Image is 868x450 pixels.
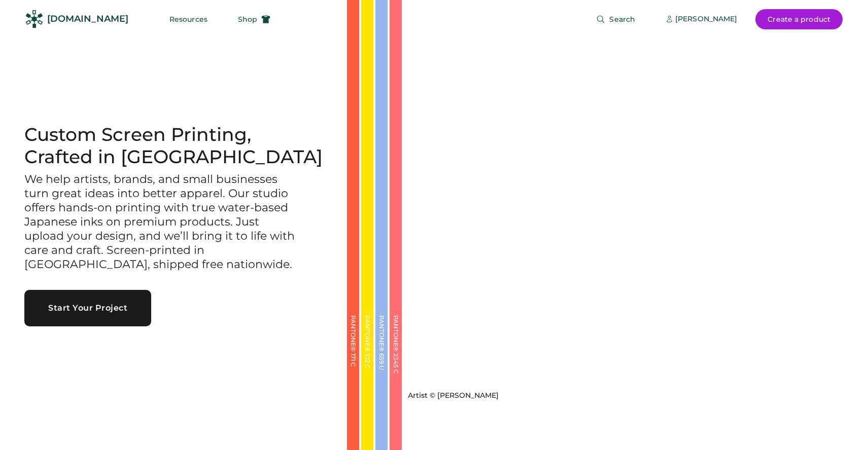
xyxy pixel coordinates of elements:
[364,315,370,417] div: PANTONE® 102 C
[47,13,128,25] div: [DOMAIN_NAME]
[609,16,635,23] span: Search
[157,9,220,29] button: Resources
[675,14,737,24] div: [PERSON_NAME]
[238,16,257,23] span: Shop
[408,391,499,401] div: Artist © [PERSON_NAME]
[755,9,843,29] button: Create a product
[24,124,323,168] h1: Custom Screen Printing, Crafted in [GEOGRAPHIC_DATA]
[378,315,385,417] div: PANTONE® 659 U
[24,172,298,272] h3: We help artists, brands, and small businesses turn great ideas into better apparel. Our studio of...
[226,9,283,29] button: Shop
[393,315,399,417] div: PANTONE® 2345 C
[24,290,151,326] button: Start Your Project
[404,387,499,401] a: Artist © [PERSON_NAME]
[350,315,356,417] div: PANTONE® 171 C
[25,10,43,28] img: Rendered Logo - Screens
[584,9,647,29] button: Search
